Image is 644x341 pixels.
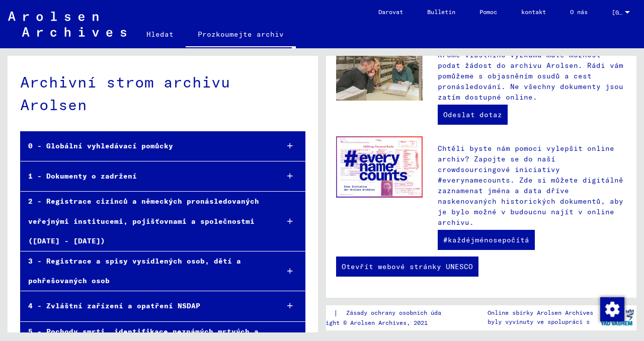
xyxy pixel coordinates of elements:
font: Darovat [378,8,403,16]
img: inquiries.jpg [336,43,423,101]
font: Chtěli byste nám pomoci vylepšit online archiv? Zapojte se do naší crowdsourcingové iniciativy #e... [438,144,623,227]
img: Změna souhlasu [600,297,624,321]
font: kontakt [521,8,546,16]
img: Arolsen_neg.svg [8,12,126,37]
font: #každéjménosepočítá [443,235,529,244]
font: Bulletin [427,8,455,16]
font: O nás [570,8,588,16]
font: 0 - Globální vyhledávací pomůcky [28,141,173,150]
a: Prozkoumejte archiv [186,22,296,48]
font: Hledat [146,30,174,39]
font: Odeslat dotaz [443,110,502,119]
a: Zásady ochrany osobních údajů [338,308,460,318]
font: Archivní strom archivu Arolsen [20,72,230,114]
font: 4 - Zvláštní zařízení a opatření NSDAP [28,301,200,310]
font: 2 - Registrace cizinců a německých pronásledovaných veřejnými institucemi, pojišťovnami a společn... [28,197,259,245]
font: Kromě vlastního výzkumu máte možnost podat žádost do archivu Arolsen. Rádi vám pomůžeme s objasně... [438,50,623,102]
a: Odeslat dotaz [438,105,508,125]
a: Otevřít webové stránky UNESCO [336,257,478,277]
font: 3 - Registrace a spisy vysídlených osob, dětí a pohřešovaných osob [28,257,241,285]
font: Pomoc [479,8,497,16]
font: byly vyvinuty ve spolupráci s [488,318,590,325]
font: | [334,308,338,317]
font: Copyright © Arolsen Archives, 2021 [308,319,428,326]
img: yv_logo.png [598,305,636,330]
font: Zásady ochrany osobních údajů [346,309,448,316]
font: Prozkoumejte archiv [198,30,284,39]
a: Hledat [134,22,186,46]
a: #každéjménosepočítá [438,230,535,250]
font: Otevřít webové stránky UNESCO [342,262,473,271]
font: Online sbírky Arolsen Archives [488,309,593,316]
img: enc.jpg [336,136,423,198]
font: 1 - Dokumenty o zadržení [28,172,137,181]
